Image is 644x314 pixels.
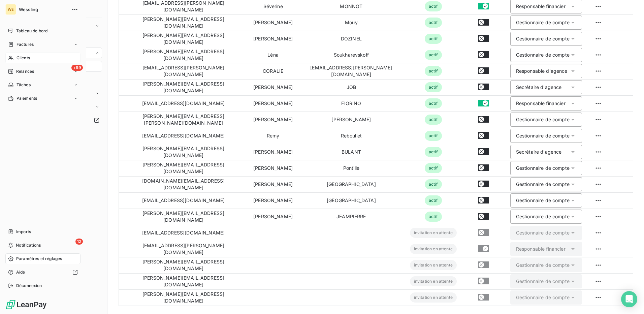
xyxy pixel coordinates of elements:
[425,131,442,141] span: actif
[410,292,457,303] span: invitation en attente
[119,95,248,112] td: [EMAIL_ADDRESS][DOMAIN_NAME]
[621,291,637,307] div: Open Intercom Messenger
[5,267,80,278] a: Aide
[516,246,566,252] div: Responsable financier
[298,128,405,144] td: Reboullet
[298,14,405,31] td: Mouy
[425,50,442,60] span: actif
[248,47,298,63] td: Léna
[298,209,405,225] td: JEAMPIERRE
[16,242,41,248] span: Notifications
[16,256,62,262] span: Paramètres et réglages
[425,163,442,173] span: actif
[119,31,248,47] td: [PERSON_NAME][EMAIL_ADDRESS][DOMAIN_NAME]
[516,165,570,171] div: Gestionnaire de compte
[119,289,248,306] td: [PERSON_NAME][EMAIL_ADDRESS][DOMAIN_NAME]
[410,244,457,254] span: invitation en attente
[425,1,442,11] span: actif
[5,299,47,310] img: Logo LeanPay
[425,195,442,206] span: actif
[516,19,570,26] div: Gestionnaire de compte
[425,179,442,189] span: actif
[119,273,248,289] td: [PERSON_NAME][EMAIL_ADDRESS][DOMAIN_NAME]
[516,262,570,269] div: Gestionnaire de compte
[516,181,570,188] div: Gestionnaire de compte
[119,144,248,160] td: [PERSON_NAME][EMAIL_ADDRESS][DOMAIN_NAME]
[248,160,298,176] td: [PERSON_NAME]
[298,144,405,160] td: BULANT
[248,63,298,79] td: CORALIE
[119,79,248,95] td: [PERSON_NAME][EMAIL_ADDRESS][DOMAIN_NAME]
[425,115,442,125] span: actif
[298,192,405,209] td: [GEOGRAPHIC_DATA]
[298,79,405,95] td: JOB
[516,52,570,58] div: Gestionnaire de compte
[16,28,47,34] span: Tableau de bord
[5,4,16,15] div: WE
[75,239,83,245] span: 12
[425,147,442,157] span: actif
[410,276,457,286] span: invitation en attente
[119,63,248,79] td: [EMAIL_ADDRESS][PERSON_NAME][DOMAIN_NAME]
[17,41,34,48] span: Factures
[425,34,442,44] span: actif
[119,241,248,257] td: [EMAIL_ADDRESS][PERSON_NAME][DOMAIN_NAME]
[516,294,570,301] div: Gestionnaire de compte
[16,229,31,235] span: Imports
[516,116,570,123] div: Gestionnaire de compte
[516,213,570,220] div: Gestionnaire de compte
[16,283,42,289] span: Déconnexion
[516,149,562,155] div: Secrétaire d'agence
[19,7,67,12] span: Wessling
[119,176,248,192] td: [DOMAIN_NAME][EMAIL_ADDRESS][DOMAIN_NAME]
[516,278,570,285] div: Gestionnaire de compte
[516,229,570,236] div: Gestionnaire de compte
[17,55,30,61] span: Clients
[516,35,570,42] div: Gestionnaire de compte
[248,192,298,209] td: [PERSON_NAME]
[119,14,248,31] td: [PERSON_NAME][EMAIL_ADDRESS][DOMAIN_NAME]
[425,212,442,222] span: actif
[17,95,37,101] span: Paiements
[298,95,405,112] td: FIORINO
[16,269,25,275] span: Aide
[516,132,570,139] div: Gestionnaire de compte
[17,82,31,88] span: Tâches
[425,66,442,76] span: actif
[119,128,248,144] td: [EMAIL_ADDRESS][DOMAIN_NAME]
[410,260,457,270] span: invitation en attente
[298,176,405,192] td: [GEOGRAPHIC_DATA]
[298,47,405,63] td: Soukharevskoff
[425,18,442,28] span: actif
[516,3,566,10] div: Responsable financier
[16,68,34,74] span: Relances
[516,84,562,91] div: Secrétaire d'agence
[516,68,568,74] div: Responsable d'agence
[425,82,442,92] span: actif
[119,160,248,176] td: [PERSON_NAME][EMAIL_ADDRESS][DOMAIN_NAME]
[248,31,298,47] td: [PERSON_NAME]
[119,257,248,273] td: [PERSON_NAME][EMAIL_ADDRESS][DOMAIN_NAME]
[248,176,298,192] td: [PERSON_NAME]
[248,144,298,160] td: [PERSON_NAME]
[298,160,405,176] td: Pontille
[248,209,298,225] td: [PERSON_NAME]
[248,128,298,144] td: Remy
[119,192,248,209] td: [EMAIL_ADDRESS][DOMAIN_NAME]
[298,112,405,128] td: [PERSON_NAME]
[410,228,457,238] span: invitation en attente
[119,209,248,225] td: [PERSON_NAME][EMAIL_ADDRESS][DOMAIN_NAME]
[248,95,298,112] td: [PERSON_NAME]
[425,98,442,108] span: actif
[516,100,566,107] div: Responsable financier
[248,112,298,128] td: [PERSON_NAME]
[71,65,83,71] span: +99
[516,197,570,204] div: Gestionnaire de compte
[298,31,405,47] td: DOZINEL
[248,79,298,95] td: [PERSON_NAME]
[119,112,248,128] td: [PERSON_NAME][EMAIL_ADDRESS][PERSON_NAME][DOMAIN_NAME]
[248,14,298,31] td: [PERSON_NAME]
[119,47,248,63] td: [PERSON_NAME][EMAIL_ADDRESS][DOMAIN_NAME]
[119,225,248,241] td: [EMAIL_ADDRESS][DOMAIN_NAME]
[298,63,405,79] td: [EMAIL_ADDRESS][PERSON_NAME][DOMAIN_NAME]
